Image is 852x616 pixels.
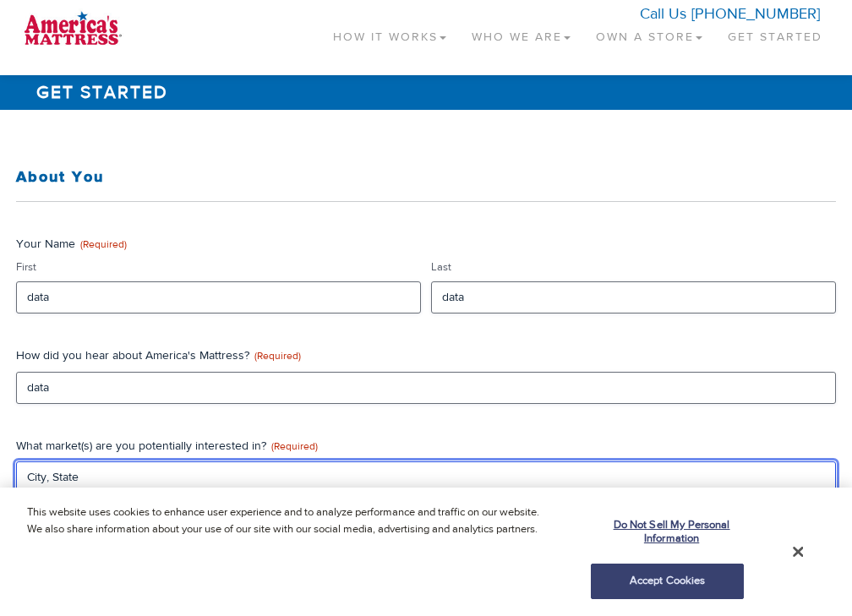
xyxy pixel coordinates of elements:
[691,4,820,24] a: [PHONE_NUMBER]
[27,504,557,537] p: This website uses cookies to enhance user experience and to analyze performance and traffic on ou...
[459,8,583,58] a: Who We Are
[16,169,836,186] h3: About You
[271,439,318,453] span: (Required)
[80,237,127,251] span: (Required)
[29,75,823,110] h1: Get Started
[793,544,803,559] button: Close
[16,259,421,275] label: First
[16,438,836,455] label: What market(s) are you potentially interested in?
[16,461,836,493] input: City, State
[583,8,715,58] a: Own a Store
[254,349,301,363] span: (Required)
[640,4,686,24] span: Call Us
[431,259,836,275] label: Last
[591,564,744,599] button: Accept Cookies
[320,8,459,58] a: How It Works
[16,236,127,253] legend: Your Name
[591,509,744,555] button: Do Not Sell My Personal Information
[715,8,835,58] a: Get Started
[17,8,129,51] img: logo
[16,347,836,364] label: How did you hear about America's Mattress?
